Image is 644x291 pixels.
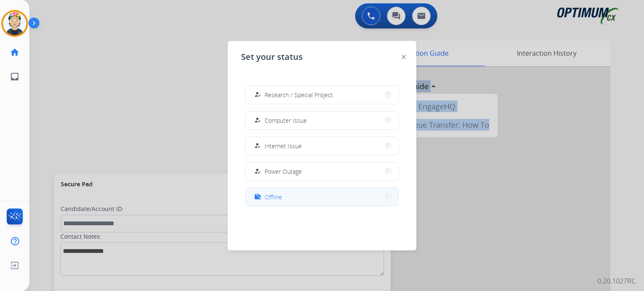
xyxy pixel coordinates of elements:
[265,142,302,150] span: Internet Issue
[402,55,406,59] img: close-button
[246,188,398,206] button: Offline
[254,142,261,149] mat-icon: how_to_reg
[246,137,398,155] button: Internet Issue
[254,117,261,124] mat-icon: how_to_reg
[246,86,398,104] button: Research / Special Project
[241,51,303,63] span: Set your status
[254,168,261,175] mat-icon: how_to_reg
[265,167,302,176] span: Power Outage
[265,90,333,99] span: Research / Special Project
[254,193,261,201] mat-icon: work_off
[597,276,636,286] p: 0.20.1027RC
[265,193,282,201] span: Offline
[246,111,398,129] button: Computer Issue
[3,12,26,35] img: avatar
[10,72,20,82] mat-icon: inbox
[265,116,307,125] span: Computer Issue
[254,91,261,98] mat-icon: how_to_reg
[246,162,398,180] button: Power Outage
[10,47,20,57] mat-icon: home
